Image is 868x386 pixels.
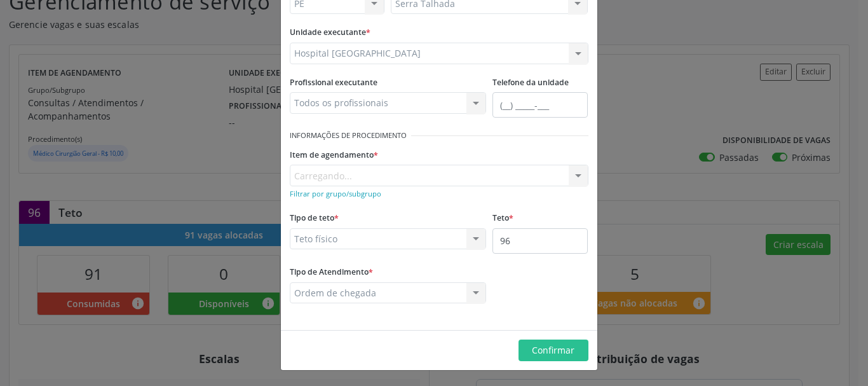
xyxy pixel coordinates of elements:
[290,23,370,43] label: Unidade executante
[290,130,407,141] small: Informações de Procedimento
[290,263,373,282] label: Tipo de Atendimento
[290,73,377,93] label: Profissional executante
[290,187,381,199] a: Filtrar por grupo/subgrupo
[492,209,513,228] label: Teto
[492,228,588,254] input: Ex. 100
[519,340,588,361] button: Confirmar
[290,209,339,228] label: Tipo de teto
[290,189,381,198] small: Filtrar por grupo/subgrupo
[492,73,569,93] label: Telefone da unidade
[492,92,588,118] input: (__) _____-___
[532,344,574,356] span: Confirmar
[290,145,378,165] label: Item de agendamento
